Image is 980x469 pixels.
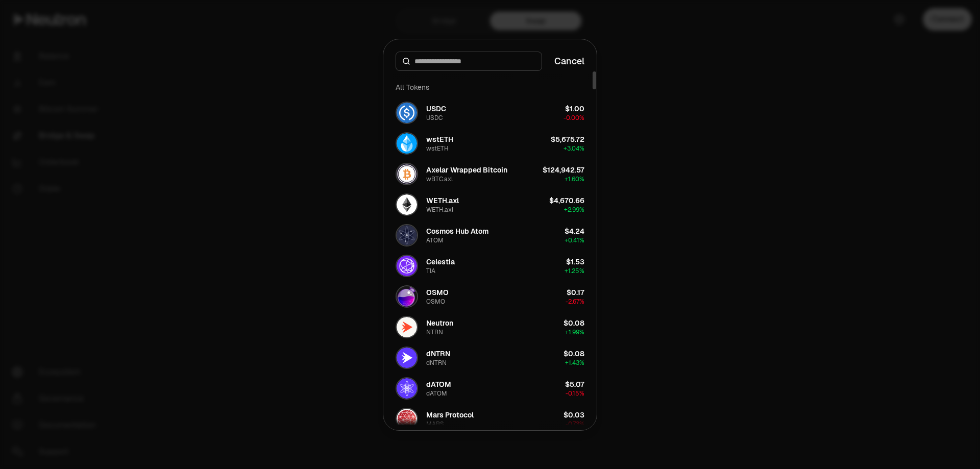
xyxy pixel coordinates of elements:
[389,281,591,312] button: OSMO LogoOSMOOSMO$0.17-2.67%
[397,225,417,245] img: ATOM Logo
[554,54,584,68] button: Cancel
[563,318,584,328] div: $0.08
[565,267,584,275] span: + 1.25%
[549,195,584,206] div: $4,670.66
[426,134,453,144] div: wstETH
[426,328,443,336] div: NTRN
[397,194,417,215] img: WETH.axl Logo
[389,189,591,220] button: WETH.axl LogoWETH.axlWETH.axl$4,670.66+2.99%
[426,165,507,175] div: Axelar Wrapped Bitcoin
[563,114,584,122] span: -0.00%
[567,287,584,298] div: $0.17
[397,378,417,399] img: dATOM Logo
[563,144,584,153] span: + 3.04%
[565,328,584,336] span: + 1.99%
[389,373,591,404] button: dATOM LogodATOMdATOM$5.07-0.15%
[426,420,444,428] div: MARS
[566,389,584,398] span: -0.15%
[426,379,451,389] div: dATOM
[543,165,584,175] div: $124,942.57
[397,103,417,123] img: USDC Logo
[397,317,417,337] img: NTRN Logo
[389,128,591,159] button: wstETH LogowstETHwstETH$5,675.72+3.04%
[566,298,584,306] span: -2.67%
[397,133,417,154] img: wstETH Logo
[389,159,591,189] button: wBTC.axl LogoAxelar Wrapped BitcoinwBTC.axl$124,942.57+1.60%
[389,312,591,342] button: NTRN LogoNeutronNTRN$0.08+1.99%
[565,379,584,389] div: $5.07
[426,287,449,298] div: OSMO
[426,144,449,153] div: wstETH
[397,256,417,276] img: TIA Logo
[563,349,584,359] div: $0.08
[426,389,447,398] div: dATOM
[566,257,584,267] div: $1.53
[397,348,417,368] img: dNTRN Logo
[426,318,453,328] div: Neutron
[565,236,584,244] span: + 0.41%
[426,359,447,367] div: dNTRN
[426,410,474,420] div: Mars Protocol
[564,206,584,214] span: + 2.99%
[397,164,417,184] img: wBTC.axl Logo
[389,220,591,251] button: ATOM LogoCosmos Hub AtomATOM$4.24+0.41%
[565,226,584,236] div: $4.24
[426,298,445,306] div: OSMO
[426,236,444,244] div: ATOM
[426,104,446,114] div: USDC
[426,267,435,275] div: TIA
[389,404,591,434] button: MARS LogoMars ProtocolMARS$0.03-0.73%
[563,410,584,420] div: $0.03
[426,195,459,206] div: WETH.axl
[426,226,488,236] div: Cosmos Hub Atom
[426,349,450,359] div: dNTRN
[426,257,455,267] div: Celestia
[426,175,453,183] div: wBTC.axl
[389,251,591,281] button: TIA LogoCelestiaTIA$1.53+1.25%
[565,175,584,183] span: + 1.60%
[551,134,584,144] div: $5,675.72
[566,420,584,428] span: -0.73%
[397,409,417,429] img: MARS Logo
[389,77,591,97] div: All Tokens
[426,206,453,214] div: WETH.axl
[397,286,417,307] img: OSMO Logo
[389,342,591,373] button: dNTRN LogodNTRNdNTRN$0.08+1.43%
[565,104,584,114] div: $1.00
[389,97,591,128] button: USDC LogoUSDCUSDC$1.00-0.00%
[565,359,584,367] span: + 1.43%
[426,114,443,122] div: USDC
